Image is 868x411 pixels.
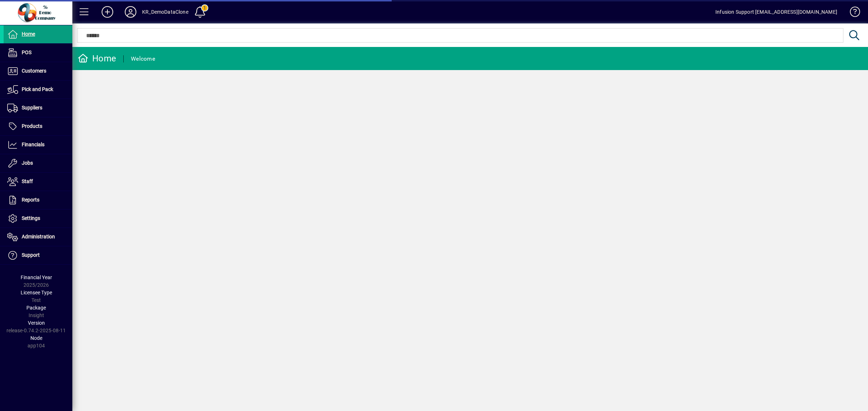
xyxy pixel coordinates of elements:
[4,81,72,99] a: Pick and Pack
[22,215,40,221] span: Settings
[4,62,72,80] a: Customers
[96,5,119,18] button: Add
[4,246,72,264] a: Support
[4,117,72,135] a: Products
[22,105,42,111] span: Suppliers
[715,6,837,18] div: Infusion Support [EMAIL_ADDRESS][DOMAIN_NAME]
[22,49,31,55] span: POS
[22,68,46,74] span: Customers
[142,6,188,18] div: KR_DemoDataClone
[22,252,40,258] span: Support
[22,86,53,92] span: Pick and Pack
[119,5,142,18] button: Profile
[4,228,72,246] a: Administration
[78,53,116,64] div: Home
[4,99,72,117] a: Suppliers
[22,123,42,129] span: Products
[4,209,72,228] a: Settings
[22,234,55,239] span: Administration
[4,191,72,209] a: Reports
[28,320,45,326] span: Version
[4,136,72,154] a: Financials
[4,154,72,172] a: Jobs
[22,142,44,147] span: Financials
[4,173,72,191] a: Staff
[4,44,72,62] a: POS
[22,197,39,203] span: Reports
[844,1,859,25] a: Knowledge Base
[22,160,33,166] span: Jobs
[131,53,155,65] div: Welcome
[21,274,52,280] span: Financial Year
[21,290,52,295] span: Licensee Type
[22,31,35,37] span: Home
[22,178,33,184] span: Staff
[30,335,42,341] span: Node
[26,305,46,311] span: Package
